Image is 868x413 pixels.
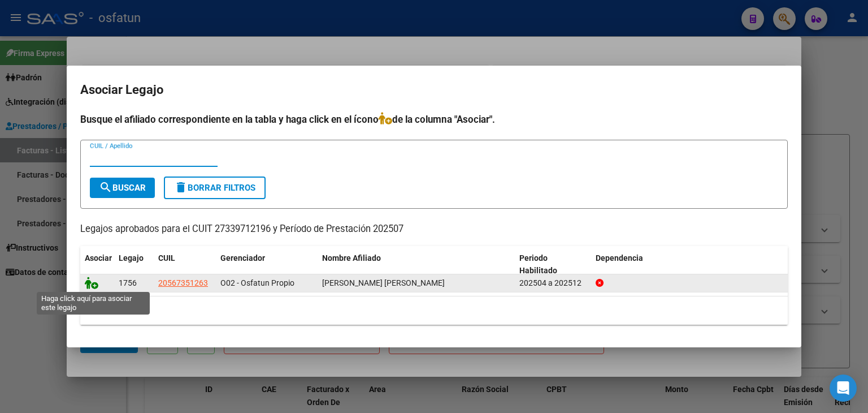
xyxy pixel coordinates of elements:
span: Dependencia [596,253,643,263]
span: Gerenciador [220,253,265,263]
mat-icon: search [99,180,112,194]
span: 20567351263 [158,278,208,287]
datatable-header-cell: Nombre Afiliado [318,246,515,283]
span: CUIL [158,253,175,263]
span: Nombre Afiliado [322,253,381,263]
datatable-header-cell: Periodo Habilitado [515,246,591,283]
div: 202504 a 202512 [519,277,587,290]
mat-icon: delete [174,180,188,194]
span: Asociar [85,253,112,263]
div: 1 registros [80,296,788,325]
span: Buscar [99,183,146,193]
span: Legajo [119,253,144,263]
span: PAYERAS SANTINO FRANCHESCO GABRIEL [322,278,445,287]
datatable-header-cell: Dependencia [591,246,788,283]
h2: Asociar Legajo [80,79,788,101]
h4: Busque el afiliado correspondiente en la tabla y haga click en el ícono de la columna "Asociar". [80,112,788,127]
datatable-header-cell: Asociar [80,246,114,283]
span: O02 - Osfatun Propio [220,278,294,287]
span: 1756 [119,278,137,287]
p: Legajos aprobados para el CUIT 27339712196 y Período de Prestación 202507 [80,222,788,236]
button: Buscar [90,178,155,198]
datatable-header-cell: CUIL [154,246,216,283]
div: Open Intercom Messenger [830,375,857,402]
datatable-header-cell: Gerenciador [216,246,318,283]
span: Borrar Filtros [174,183,255,193]
datatable-header-cell: Legajo [114,246,154,283]
button: Borrar Filtros [164,177,266,199]
span: Periodo Habilitado [519,253,557,276]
